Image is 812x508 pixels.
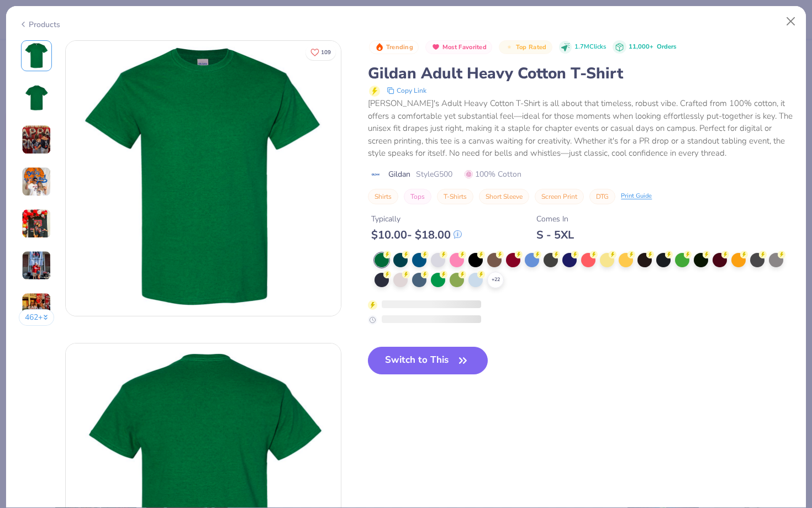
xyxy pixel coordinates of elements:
[66,41,341,316] img: Front
[516,44,547,50] span: Top Rated
[369,40,419,55] button: Badge Button
[371,213,462,225] div: Typically
[368,347,488,374] button: Switch to This
[425,40,492,55] button: Badge Button
[368,189,398,204] button: Shirts
[505,43,514,51] img: Top Rated sort
[431,43,440,51] img: Most Favorited sort
[383,84,430,97] button: copy to clipboard
[499,40,552,55] button: Badge Button
[416,168,452,180] span: Style G500
[465,168,521,180] span: 100% Cotton
[22,293,51,322] img: User generated content
[23,43,50,69] img: Front
[657,43,676,51] span: Orders
[479,189,529,204] button: Short Sleeve
[19,19,60,30] div: Products
[23,84,50,111] img: Back
[305,44,336,60] button: Like
[19,309,55,326] button: 462+
[22,209,51,239] img: User generated content
[536,213,574,225] div: Comes In
[442,44,487,50] span: Most Favorited
[589,189,615,204] button: DTG
[375,43,384,51] img: Trending sort
[371,228,462,242] div: $ 10.00 - $ 18.00
[492,276,500,284] span: + 22
[437,189,473,204] button: T-Shirts
[404,189,431,204] button: Tops
[321,50,331,55] span: 109
[621,192,652,201] div: Print Guide
[22,251,51,281] img: User generated content
[388,168,410,180] span: Gildan
[368,170,383,179] img: brand logo
[22,167,51,197] img: User generated content
[368,97,793,160] div: [PERSON_NAME]'s Adult Heavy Cotton T-Shirt is all about that timeless, robust vibe. Crafted from ...
[536,228,574,242] div: S - 5XL
[386,44,413,50] span: Trending
[574,43,606,52] span: 1.7M Clicks
[629,43,676,52] div: 11,000+
[368,63,793,84] div: Gildan Adult Heavy Cotton T-Shirt
[535,189,584,204] button: Screen Print
[781,11,802,32] button: Close
[22,125,51,155] img: User generated content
